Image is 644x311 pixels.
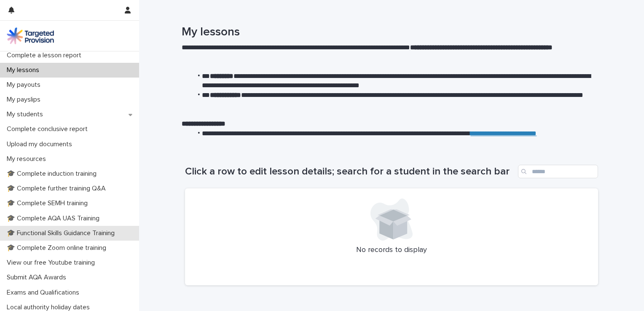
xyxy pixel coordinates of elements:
p: My payouts [3,81,47,89]
p: My resources [3,155,53,163]
p: Exams and Qualifications [3,289,86,297]
p: 🎓 Functional Skills Guidance Training [3,229,121,237]
p: 🎓 Complete further training Q&A [3,185,113,193]
h1: Click a row to edit lesson details; search for a student in the search bar [185,166,515,178]
p: 🎓 Complete SEMH training [3,199,94,207]
p: 🎓 Complete AQA UAS Training [3,214,106,223]
p: 🎓 Complete induction training [3,170,103,178]
p: Complete conclusive report [3,125,94,133]
p: View our free Youtube training [3,259,102,267]
p: No records to display [195,246,588,255]
img: M5nRWzHhSzIhMunXDL62 [7,27,54,44]
p: Upload my documents [3,140,79,148]
p: 🎓 Complete Zoom online training [3,244,113,252]
p: My students [3,110,50,118]
input: Search [518,165,598,178]
p: Complete a lesson report [3,51,88,59]
h1: My lessons [182,25,595,40]
p: Submit AQA Awards [3,273,73,282]
p: My payslips [3,96,47,104]
p: My lessons [3,66,46,74]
